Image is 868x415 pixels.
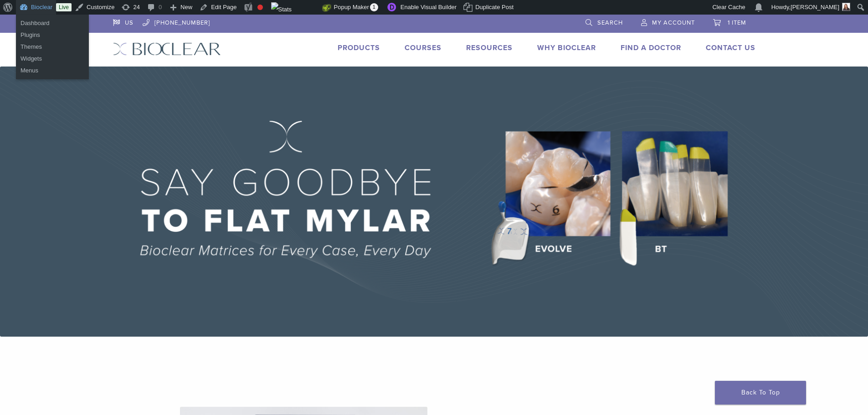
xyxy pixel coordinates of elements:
[143,15,210,28] a: [PHONE_NUMBER]
[652,19,695,26] span: My Account
[706,43,755,52] a: Contact Us
[113,15,134,28] a: US
[56,3,72,11] a: Live
[405,43,442,52] a: Courses
[641,15,695,28] a: My Account
[16,15,89,44] ul: Bioclear
[16,65,89,77] a: Menus
[271,2,322,13] img: Views over 48 hours. Click for more Jetpack Stats.
[370,3,378,11] span: 1
[257,5,263,10] div: Focus keyphrase not set
[338,43,380,52] a: Products
[16,53,89,65] a: Widgets
[586,15,623,28] a: Search
[728,19,746,26] span: 1 item
[113,42,221,56] img: Bioclear
[16,38,89,79] ul: Bioclear
[597,19,623,26] span: Search
[466,43,513,52] a: Resources
[16,41,89,53] a: Themes
[621,43,681,52] a: Find A Doctor
[16,29,89,41] a: Plugins
[537,43,596,52] a: Why Bioclear
[791,4,839,10] span: [PERSON_NAME]
[16,17,89,29] a: Dashboard
[713,15,746,28] a: 1 item
[715,381,806,405] a: Back To Top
